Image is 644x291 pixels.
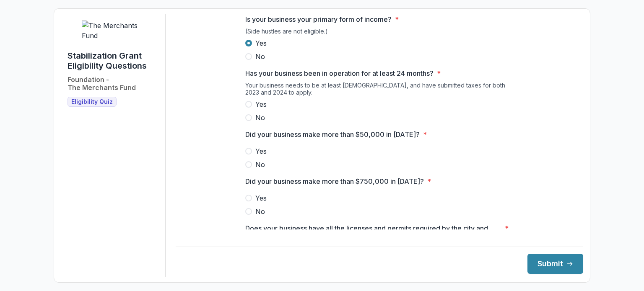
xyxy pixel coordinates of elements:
span: Yes [255,193,267,203]
p: Did your business make more than $750,000 in [DATE]? [245,176,424,186]
p: Does your business have all the licenses and permits required by the city and state to operate? [245,223,501,243]
p: Has your business been in operation for at least 24 months? [245,68,434,78]
h1: Stabilization Grant Eligibility Questions [68,51,158,71]
div: (Side hustles are not eligible.) [245,28,514,38]
div: Your business needs to be at least [DEMOGRAPHIC_DATA], and have submitted taxes for both 2023 and... [245,82,514,99]
img: The Merchants Fund [82,21,145,41]
span: No [255,52,265,62]
p: Did your business make more than $50,000 in [DATE]? [245,129,420,139]
span: Yes [255,38,267,48]
span: No [255,113,265,123]
h2: Foundation - The Merchants Fund [68,76,136,92]
p: Is your business your primary form of income? [245,14,392,24]
button: Submit [527,254,583,274]
span: Yes [255,99,267,109]
span: No [255,160,265,170]
span: Yes [255,146,267,156]
span: Eligibility Quiz [71,98,113,106]
span: No [255,206,265,216]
